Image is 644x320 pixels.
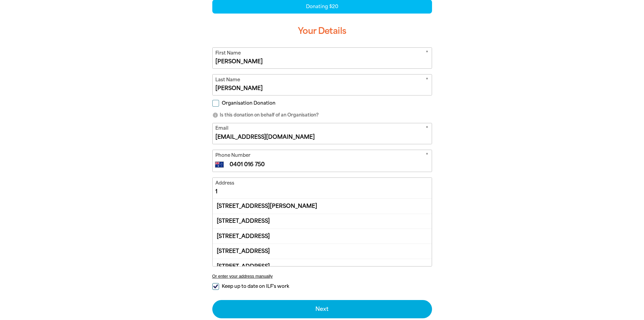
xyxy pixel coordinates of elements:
i: Required [426,152,428,160]
input: Keep up to date on ILF's work [212,283,219,290]
p: Is this donation on behalf of an Organisation? [212,112,432,119]
div: [STREET_ADDRESS] [213,229,432,243]
button: Next [212,300,432,318]
span: Keep up to date on ILF's work [222,283,289,290]
div: [STREET_ADDRESS][PERSON_NAME] [213,199,432,213]
i: info [212,112,218,118]
div: [STREET_ADDRESS] [213,214,432,229]
div: [STREET_ADDRESS] [213,243,432,258]
button: Or enter your address manually [212,274,432,279]
span: Organisation Donation [222,100,276,106]
h3: Your Details [212,20,432,42]
input: Organisation Donation [212,100,219,107]
div: [STREET_ADDRESS] [213,259,432,274]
